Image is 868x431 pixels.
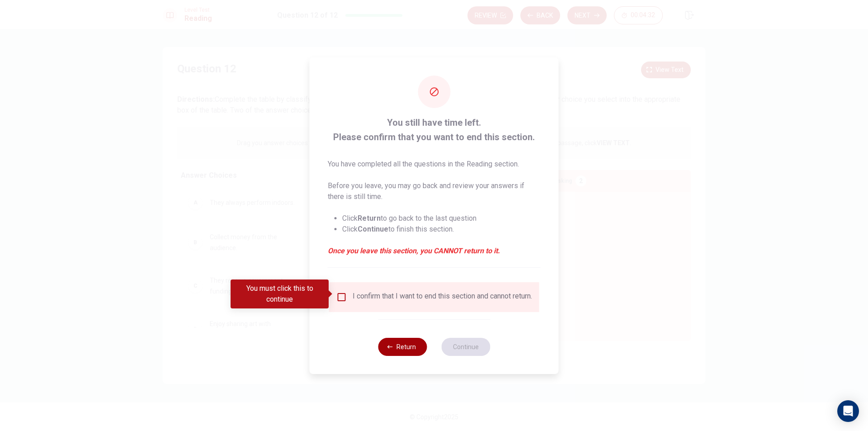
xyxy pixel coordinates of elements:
li: Click to finish this section. [342,224,541,235]
li: Click to go back to the last question [342,213,541,224]
strong: Continue [358,225,388,233]
button: Continue [441,338,490,356]
em: Once you leave this section, you CANNOT return to it. [328,246,541,256]
strong: Return [358,214,381,223]
div: You must click this to continue [231,279,329,308]
span: You still have time left. Please confirm that you want to end this section. [328,115,541,144]
div: I confirm that I want to end this section and cannot return. [353,292,532,303]
p: Before you leave, you may go back and review your answers if there is still time. [328,180,541,202]
div: Open Intercom Messenger [837,400,859,422]
span: You must click this to continue [336,292,347,303]
p: You have completed all the questions in the Reading section. [328,159,541,170]
button: Return [378,338,427,356]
